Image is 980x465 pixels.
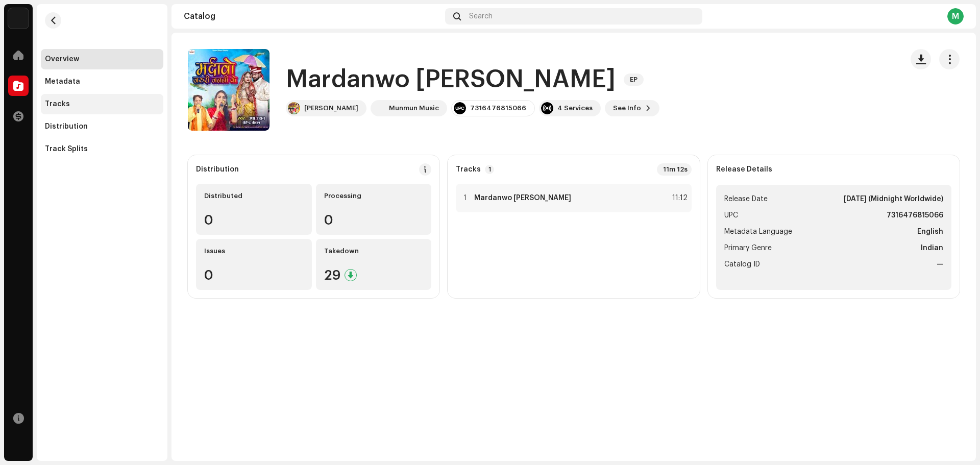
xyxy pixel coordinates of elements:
span: Metadata Language [724,226,792,238]
div: 4 Services [557,104,593,112]
span: Catalog ID [724,258,760,271]
strong: — [937,258,943,271]
span: EP [624,74,644,86]
re-m-nav-item: Distribution [41,116,163,137]
span: Primary Genre [724,242,772,254]
div: Track Splits [45,145,88,153]
div: Issues [204,247,304,255]
span: See Info [613,98,641,118]
div: Metadata [45,78,80,86]
div: Overview [45,55,79,63]
p-badge: 1 [485,165,494,174]
div: 11m 12s [657,163,692,176]
div: Takedown [324,247,424,255]
h1: Mardanwo [PERSON_NAME] [286,63,616,96]
div: 7316476815066 [470,104,526,112]
div: Catalog [184,12,441,20]
strong: [DATE] (Midnight Worldwide) [844,193,943,205]
div: [PERSON_NAME] [304,104,358,112]
strong: English [917,226,943,238]
img: 53226e2d-9301-49f5-9af0-af210c648061 [288,102,300,114]
img: 10d72f0b-d06a-424f-aeaa-9c9f537e57b6 [8,8,29,29]
strong: Mardanwo [PERSON_NAME] [474,194,571,202]
re-m-nav-item: Overview [41,49,163,69]
div: Distributed [204,192,304,200]
re-m-nav-item: Track Splits [41,139,163,159]
div: Distribution [196,165,239,174]
div: Tracks [45,100,70,108]
re-m-nav-item: Metadata [41,71,163,92]
strong: Release Details [716,165,772,174]
button: See Info [605,100,659,116]
div: 11:12 [665,192,688,204]
re-m-nav-item: Tracks [41,94,163,114]
strong: 7316476815066 [887,209,943,222]
div: M [947,8,964,25]
div: Processing [324,192,424,200]
div: Munmun Music [389,104,439,112]
strong: Indian [921,242,943,254]
span: UPC [724,209,738,222]
span: Release Date [724,193,768,205]
strong: Tracks [456,165,481,174]
span: Search [469,12,493,20]
img: 01a4dd07-b7a9-41e1-a247-a77dd2e39421 [373,102,385,114]
div: Distribution [45,123,88,131]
